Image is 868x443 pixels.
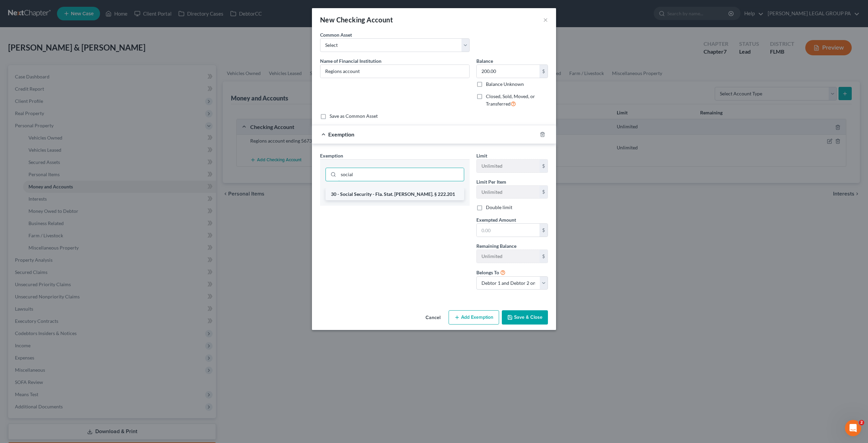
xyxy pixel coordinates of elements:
[320,58,381,64] span: Name of Financial Institution
[476,57,493,64] label: Balance
[320,15,393,24] div: New Checking Account
[476,178,506,185] label: Limit Per Item
[328,131,354,137] span: Exemption
[543,16,548,24] button: ×
[477,160,539,172] input: --
[845,420,861,436] iframe: Intercom live chat
[477,65,539,78] input: 0.00
[477,224,539,237] input: 0.00
[320,65,469,78] input: Enter name...
[539,186,548,199] div: $
[539,224,548,237] div: $
[449,310,499,325] button: Add Exemption
[338,168,464,181] input: Search exemption rules...
[539,65,548,78] div: $
[330,113,378,119] label: Save as Common Asset
[320,31,352,38] label: Common Asset
[476,270,499,275] span: Belongs To
[476,242,516,250] label: Remaining Balance
[476,217,516,223] span: Exempted Amount
[486,93,535,107] span: Closed, Sold, Moved, or Transferred
[476,153,487,159] span: Limit
[325,188,464,200] li: 30 - Social Security - Fla. Stat. [PERSON_NAME]. § 222.201
[539,250,548,263] div: $
[477,250,539,263] input: --
[320,153,343,159] span: Exemption
[486,204,512,211] label: Double limit
[859,420,864,425] span: 2
[477,186,539,199] input: --
[539,160,548,172] div: $
[486,81,524,88] label: Balance Unknown
[502,310,548,325] button: Save & Close
[420,311,446,325] button: Cancel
